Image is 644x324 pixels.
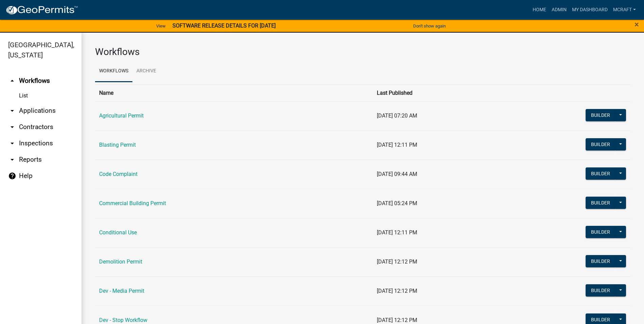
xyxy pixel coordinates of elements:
button: Builder [586,226,615,238]
span: [DATE] 05:24 PM [377,200,417,206]
button: Builder [586,109,615,121]
i: arrow_drop_down [8,107,16,115]
span: [DATE] 12:12 PM [377,258,417,265]
span: [DATE] 12:12 PM [377,317,417,323]
button: Close [634,20,639,29]
a: Demolition Permit [99,258,142,265]
a: Workflows [95,60,132,82]
button: Builder [586,197,615,209]
span: × [634,20,639,29]
th: Last Published [373,85,537,101]
span: [DATE] 12:11 PM [377,229,417,236]
a: Dev - Media Permit [99,288,144,294]
i: arrow_drop_down [8,156,16,164]
a: Home [530,3,549,16]
th: Name [95,85,373,101]
a: View [153,20,168,32]
a: Admin [549,3,569,16]
i: arrow_drop_down [8,123,16,131]
h3: Workflows [95,46,630,58]
a: mcraft [610,3,639,16]
a: Dev - Stop Workflow [99,317,147,323]
button: Builder [586,255,615,267]
a: Commercial Building Permit [99,200,166,206]
a: Blasting Permit [99,142,136,148]
span: [DATE] 12:12 PM [377,288,417,294]
button: Don't show again [410,20,448,32]
button: Builder [586,167,615,180]
a: Agricultural Permit [99,112,144,119]
span: [DATE] 07:20 AM [377,112,417,119]
i: arrow_drop_up [8,77,16,85]
button: Builder [586,138,615,150]
i: arrow_drop_down [8,139,16,147]
strong: SOFTWARE RELEASE DETAILS FOR [DATE] [172,22,276,29]
a: My Dashboard [569,3,610,16]
span: [DATE] 12:11 PM [377,142,417,148]
i: help [8,172,16,180]
a: Code Complaint [99,171,137,177]
a: Conditional Use [99,229,137,236]
a: Archive [132,60,160,82]
button: Builder [586,284,615,296]
span: [DATE] 09:44 AM [377,171,417,177]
